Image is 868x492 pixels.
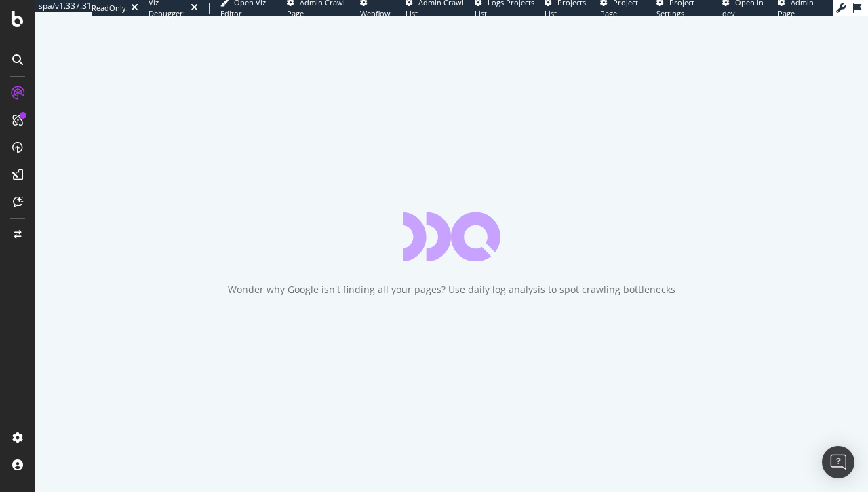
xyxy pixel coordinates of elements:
span: Webflow [360,8,391,18]
div: animation [403,212,500,261]
div: Wonder why Google isn't finding all your pages? Use daily log analysis to spot crawling bottlenecks [228,283,675,297]
div: Open Intercom Messenger [822,446,854,478]
div: ReadOnly: [92,3,128,14]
